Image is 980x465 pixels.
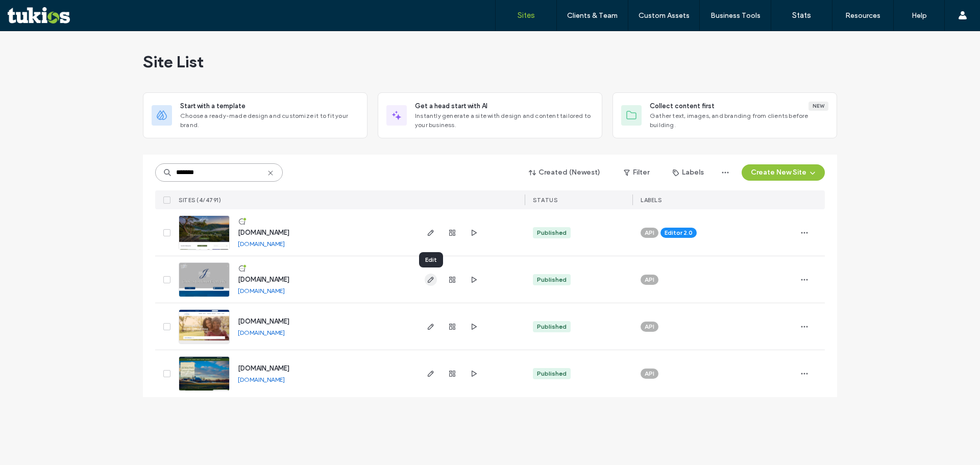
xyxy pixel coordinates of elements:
a: [DOMAIN_NAME] [238,276,289,283]
a: [DOMAIN_NAME] [238,287,285,295]
label: Custom Assets [639,11,690,20]
a: [DOMAIN_NAME] [238,229,289,236]
div: Published [537,228,567,237]
button: Create New Site [742,164,825,181]
label: Help [912,11,927,20]
div: Published [537,369,567,378]
label: Resources [845,11,880,20]
label: Stats [792,11,811,20]
div: Start with a templateChoose a ready-made design and customize it to fit your brand. [143,92,367,138]
span: API [645,275,654,284]
a: [DOMAIN_NAME] [238,376,285,383]
div: Get a head start with AIInstantly generate a site with design and content tailored to your business. [378,92,602,138]
a: [DOMAIN_NAME] [238,364,289,372]
span: API [645,228,654,237]
span: API [645,369,654,378]
div: Edit [419,252,443,267]
div: Published [537,275,567,284]
span: Choose a ready-made design and customize it to fit your brand. [180,111,359,130]
label: Sites [518,11,535,20]
span: SITES (4/4791) [179,197,221,204]
span: LABELS [641,197,661,204]
span: Gather text, images, and branding from clients before building. [650,111,828,130]
span: STATUS [533,197,557,204]
label: Clients & Team [567,11,618,20]
a: [DOMAIN_NAME] [238,240,285,248]
div: New [808,102,828,111]
button: Filter [614,164,659,181]
a: [DOMAIN_NAME] [238,329,285,336]
span: Start with a template [180,101,246,111]
label: Business Tools [710,11,761,20]
span: Help [23,7,44,16]
span: API [645,322,654,331]
span: Editor 2.0 [665,228,693,237]
a: [DOMAIN_NAME] [238,317,289,325]
span: Site List [143,52,204,72]
button: Created (Newest) [520,164,609,181]
span: Collect content first [650,101,715,111]
button: Labels [664,164,713,181]
span: Instantly generate a site with design and content tailored to your business. [415,111,594,130]
span: Get a head start with AI [415,101,487,111]
div: Published [537,322,567,331]
div: Collect content firstNewGather text, images, and branding from clients before building. [612,92,837,138]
